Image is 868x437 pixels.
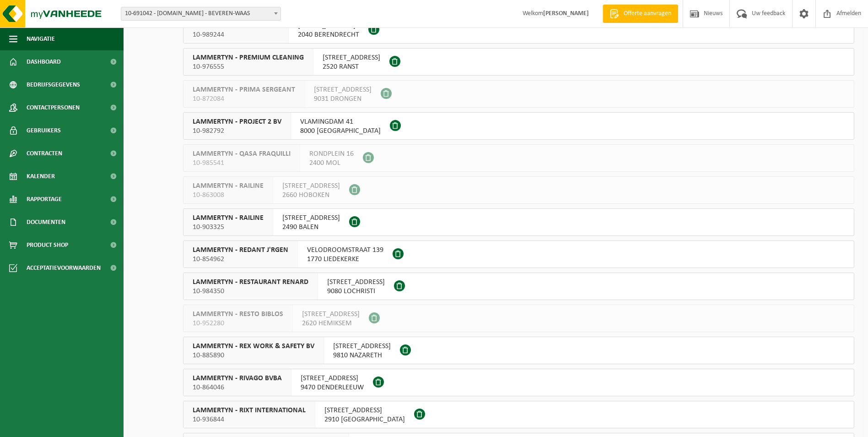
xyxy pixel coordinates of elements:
[193,374,282,383] span: LAMMERTYN - RIVAGO BVBA
[27,142,62,165] span: Contracten
[193,53,304,62] span: LAMMERTYN - PREMIUM CLEANING
[193,181,264,191] span: LAMMERTYN - RAILINE
[27,27,55,50] span: Navigatie
[183,208,854,236] button: LAMMERTYN - RAILINE 10-903325 [STREET_ADDRESS]2490 BALEN
[282,223,340,232] span: 2490 BALEN
[323,62,380,71] span: 2520 RANST
[193,342,314,351] span: LAMMERTYN - REX WORK & SAFETY BV
[300,117,381,126] span: VLAMINGDAM 41
[183,401,854,428] button: LAMMERTYN - RIXT INTERNATIONAL 10-936844 [STREET_ADDRESS]2910 [GEOGRAPHIC_DATA]
[621,9,674,18] span: Offerte aanvragen
[300,126,381,136] span: 8000 [GEOGRAPHIC_DATA]
[193,126,281,136] span: 10-982792
[193,94,295,104] span: 10-872084
[301,383,364,392] span: 9470 DENDERLEEUW
[193,246,288,255] span: LAMMERTYN - REDANT J'RGEN
[193,85,295,94] span: LAMMERTYN - PRIMA SERGEANT
[301,374,364,383] span: [STREET_ADDRESS]
[193,255,288,264] span: 10-854962
[309,149,354,158] span: RONDPLEIN 16
[27,96,80,119] span: Contactpersonen
[183,369,854,396] button: LAMMERTYN - RIVAGO BVBA 10-864046 [STREET_ADDRESS]9470 DENDERLEEUW
[603,5,678,23] a: Offerte aanvragen
[193,30,279,39] span: 10-989244
[193,278,308,287] span: LAMMERTYN - RESTAURANT RENARD
[302,319,360,328] span: 2620 HEMIKSEM
[27,50,61,73] span: Dashboard
[193,158,291,168] span: 10-985541
[302,310,360,319] span: [STREET_ADDRESS]
[27,73,80,96] span: Bedrijfsgegevens
[327,278,385,287] span: [STREET_ADDRESS]
[193,310,283,319] span: LAMMERTYN - RESTO BIBLOS
[309,158,354,168] span: 2400 MOL
[307,255,383,264] span: 1770 LIEDEKERKE
[193,406,306,415] span: LAMMERTYN - RIXT INTERNATIONAL
[323,53,380,62] span: [STREET_ADDRESS]
[307,246,383,255] span: VELODROOMSTRAAT 139
[324,415,405,424] span: 2910 [GEOGRAPHIC_DATA]
[121,7,280,20] span: 10-691042 - LAMMERTYN.NET - BEVEREN-WAAS
[193,213,264,223] span: LAMMERTYN - RAILINE
[27,234,68,257] span: Product Shop
[314,85,372,94] span: [STREET_ADDRESS]
[543,10,589,17] strong: [PERSON_NAME]
[333,351,391,360] span: 9810 NAZARETH
[193,117,281,126] span: LAMMERTYN - PROJECT 2 BV
[314,94,372,104] span: 9031 DRONGEN
[183,48,854,76] button: LAMMERTYN - PREMIUM CLEANING 10-976555 [STREET_ADDRESS]2520 RANST
[27,257,101,279] span: Acceptatievoorwaarden
[193,191,264,200] span: 10-863008
[282,213,340,223] span: [STREET_ADDRESS]
[183,16,854,44] button: LAMMERTYN - PONDEROSA 10-989244 [STREET_ADDRESS]2040 BERENDRECHT
[282,191,340,200] span: 2660 HOBOKEN
[333,342,391,351] span: [STREET_ADDRESS]
[183,240,854,268] button: LAMMERTYN - REDANT J'RGEN 10-854962 VELODROOMSTRAAT 1391770 LIEDEKERKE
[193,383,282,392] span: 10-864046
[27,188,62,211] span: Rapportage
[183,273,854,300] button: LAMMERTYN - RESTAURANT RENARD 10-984350 [STREET_ADDRESS]9080 LOCHRISTI
[193,415,306,424] span: 10-936844
[193,223,264,232] span: 10-903325
[193,149,291,158] span: LAMMERTYN - QASA FRAQUILLI
[193,62,304,71] span: 10-976555
[27,165,55,188] span: Kalender
[27,211,65,234] span: Documenten
[298,30,359,39] span: 2040 BERENDRECHT
[183,337,854,364] button: LAMMERTYN - REX WORK & SAFETY BV 10-885890 [STREET_ADDRESS]9810 NAZARETH
[193,319,283,328] span: 10-952280
[121,7,281,21] span: 10-691042 - LAMMERTYN.NET - BEVEREN-WAAS
[27,119,61,142] span: Gebruikers
[327,287,385,296] span: 9080 LOCHRISTI
[193,287,308,296] span: 10-984350
[193,351,314,360] span: 10-885890
[324,406,405,415] span: [STREET_ADDRESS]
[183,112,854,140] button: LAMMERTYN - PROJECT 2 BV 10-982792 VLAMINGDAM 418000 [GEOGRAPHIC_DATA]
[282,181,340,191] span: [STREET_ADDRESS]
